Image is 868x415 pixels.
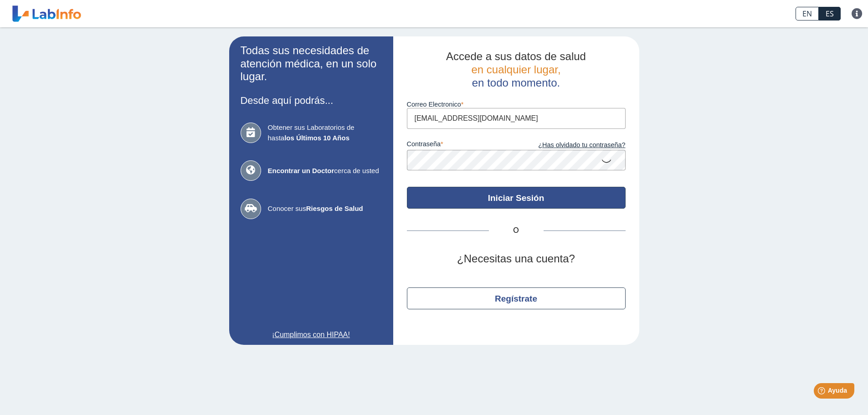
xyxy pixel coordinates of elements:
span: O [489,225,544,236]
a: EN [796,7,819,20]
label: contraseña [407,140,516,150]
iframe: Help widget launcher [787,379,858,405]
a: ¡Cumplimos con HIPAA! [241,329,382,340]
b: Encontrar un Doctor [268,167,334,174]
span: Accede a sus datos de salud [446,50,586,62]
h2: Todas sus necesidades de atención médica, en un solo lugar. [241,44,382,83]
span: en cualquier lugar, [471,63,560,76]
h3: Desde aquí podrás... [241,95,382,106]
button: Regístrate [407,287,626,309]
span: Conocer sus [268,204,382,214]
button: Iniciar Sesión [407,187,626,209]
h2: ¿Necesitas una cuenta? [407,252,626,266]
b: los Últimos 10 Años [284,134,349,142]
a: ¿Has olvidado tu contraseña? [516,140,626,150]
span: en todo momento. [472,77,560,89]
a: ES [819,7,841,20]
span: Obtener sus Laboratorios de hasta [268,123,382,143]
b: Riesgos de Salud [306,205,363,212]
span: cerca de usted [268,166,382,176]
label: Correo Electronico [407,101,626,108]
